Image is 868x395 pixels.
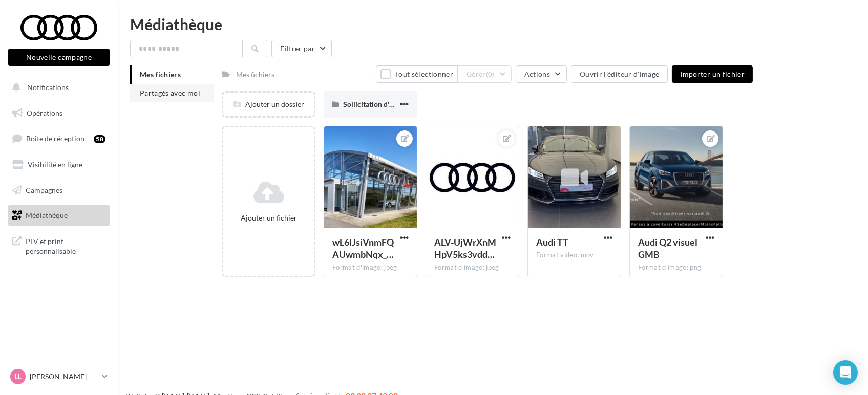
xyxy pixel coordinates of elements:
button: Ouvrir l'éditeur d'image [571,65,668,83]
button: Gérer(0) [458,65,512,83]
button: Notifications [6,77,108,98]
a: Visibilité en ligne [6,154,112,175]
button: Tout sélectionner [376,65,458,83]
div: Mes fichiers [236,70,274,80]
span: Opérations [27,108,62,117]
div: Format d'image: jpeg [434,263,511,272]
span: Audi Q2 visuel GMB [638,236,697,260]
span: Partagés avec moi [140,89,200,97]
p: [PERSON_NAME] [30,371,98,382]
span: Sollicitation d'avis [343,100,401,108]
div: Open Intercom Messenger [833,360,858,385]
button: Filtrer par [271,40,332,57]
div: Médiathèque [130,16,856,32]
span: (0) [486,70,495,78]
span: Médiathèque [26,211,68,220]
span: Mes fichiers [140,70,181,79]
button: Actions [516,65,567,83]
a: Boîte de réception58 [6,127,112,149]
a: Opérations [6,102,112,124]
span: Notifications [27,83,69,92]
span: Importer un fichier [680,70,745,78]
a: Médiathèque [6,205,112,226]
span: Campagnes [26,185,62,194]
span: Boîte de réception [26,134,84,143]
div: Ajouter un dossier [223,99,314,109]
span: Visibilité en ligne [28,160,82,169]
a: LL [PERSON_NAME] [8,367,110,386]
button: Importer un fichier [672,65,753,83]
span: LL [14,371,22,382]
a: PLV et print personnalisable [6,230,112,260]
div: Ajouter un fichier [227,213,310,223]
span: Audi TT [536,236,568,248]
span: ALV-UjWrXnMHpV5ks3vddbsqteYrCOSvw-ZsNCfCTgdnAJDYFm_oCsib [434,236,496,260]
div: 58 [94,135,105,143]
a: Campagnes [6,180,112,201]
span: wL6lJsiVnmFQAUwmbNqx_SK3pjtbnjqXJXEYyXxu8H4SREpYUu0GkbC9A_3Ai8SBQswvCa8h40kwadS6og=s0 [332,236,394,260]
div: Format d'image: jpeg [332,263,409,272]
div: Format video: mov [536,251,612,260]
button: Nouvelle campagne [8,49,110,66]
div: Format d'image: png [638,263,714,272]
span: PLV et print personnalisable [26,234,105,256]
span: Actions [524,70,550,78]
